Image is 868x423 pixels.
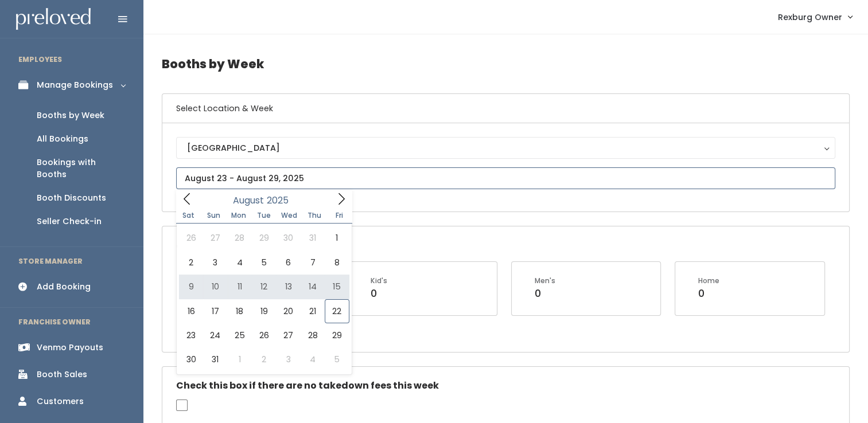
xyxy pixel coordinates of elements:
div: Customers [37,395,84,408]
h6: Select Location & Week [162,94,849,123]
div: All Bookings [37,133,88,145]
span: August 27, 2025 [276,323,300,347]
span: July 29, 2025 [252,226,276,250]
span: August 30, 2025 [179,347,203,371]
span: August 22, 2025 [325,299,349,323]
div: Men's [535,276,555,286]
input: August 23 - August 29, 2025 [176,167,835,189]
span: Wed [277,212,302,219]
span: July 27, 2025 [203,226,227,250]
span: August 8, 2025 [325,250,349,275]
span: July 28, 2025 [228,226,252,250]
span: August 24, 2025 [203,323,227,347]
h4: Booths by Week [162,48,850,80]
div: [GEOGRAPHIC_DATA] [187,142,824,154]
span: August 17, 2025 [203,299,227,323]
span: August 31, 2025 [203,347,227,371]
span: Fri [327,212,352,219]
div: Booths by Week [37,109,104,122]
div: Home [698,276,719,286]
span: August 29, 2025 [325,323,349,347]
span: August 23, 2025 [179,323,203,347]
span: Thu [302,212,327,219]
div: Bookings with Booths [37,156,125,181]
div: Add Booking [37,281,91,293]
button: [GEOGRAPHIC_DATA] [176,137,835,159]
div: Seller Check-in [37,216,102,228]
span: September 5, 2025 [325,347,349,371]
span: Sat [176,212,201,219]
span: August 14, 2025 [301,275,325,299]
span: August 12, 2025 [252,275,276,299]
span: August 19, 2025 [252,299,276,323]
span: August 16, 2025 [179,299,203,323]
span: August 11, 2025 [228,275,252,299]
span: August 13, 2025 [276,275,300,299]
div: Manage Bookings [37,79,113,91]
span: July 26, 2025 [179,226,203,250]
span: August 2, 2025 [179,250,203,275]
div: 0 [535,286,555,301]
span: August 5, 2025 [252,250,276,275]
span: Rexburg Owner [778,11,842,23]
a: Rexburg Owner [766,5,863,29]
div: 0 [371,286,387,301]
span: August 7, 2025 [301,250,325,275]
span: August [233,196,264,205]
span: September 4, 2025 [301,347,325,371]
span: September 2, 2025 [252,347,276,371]
span: Tue [251,212,277,219]
span: August 1, 2025 [325,226,349,250]
span: August 9, 2025 [179,275,203,299]
span: August 18, 2025 [228,299,252,323]
h5: Check this box if there are no takedown fees this week [176,381,835,391]
span: August 20, 2025 [276,299,300,323]
span: August 4, 2025 [228,250,252,275]
span: August 10, 2025 [203,275,227,299]
span: August 15, 2025 [325,275,349,299]
span: August 25, 2025 [228,323,252,347]
div: Venmo Payouts [37,342,103,354]
input: Year [264,193,298,207]
span: Sun [201,212,227,219]
div: 0 [698,286,719,301]
span: August 3, 2025 [203,250,227,275]
span: August 26, 2025 [252,323,276,347]
span: July 30, 2025 [276,226,300,250]
span: July 31, 2025 [301,226,325,250]
div: Kid's [371,276,387,286]
div: Booth Sales [37,369,87,381]
span: Mon [226,212,251,219]
img: preloved logo [16,8,91,30]
span: September 1, 2025 [228,347,252,371]
span: September 3, 2025 [276,347,300,371]
span: August 28, 2025 [301,323,325,347]
span: August 6, 2025 [276,250,300,275]
div: Booth Discounts [37,192,106,204]
span: August 21, 2025 [301,299,325,323]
